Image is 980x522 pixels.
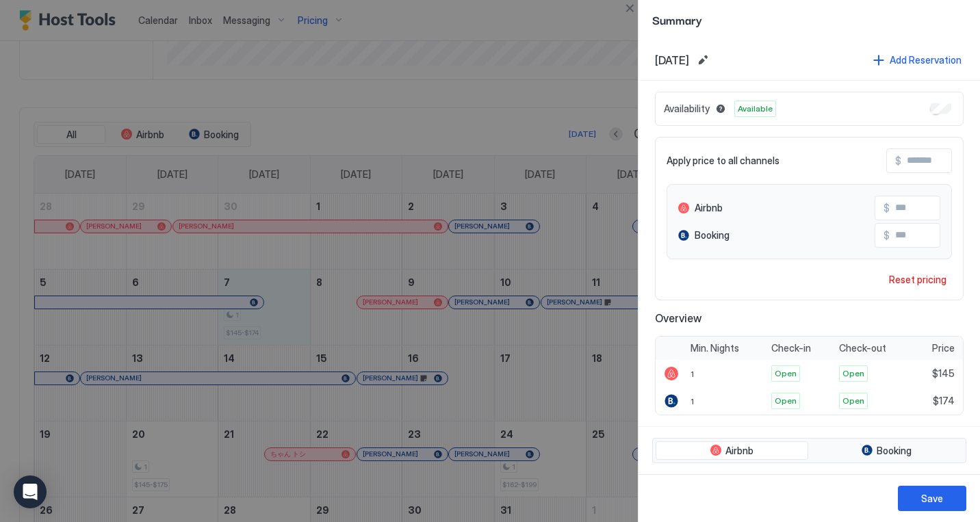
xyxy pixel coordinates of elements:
button: Booking [811,441,964,460]
span: Airbnb [695,202,723,214]
span: Open [775,395,797,407]
button: Reset pricing [884,270,952,289]
span: $145 [932,367,955,380]
span: Apply price to all channels [667,155,779,167]
button: Airbnb [656,441,808,460]
span: $ [895,155,901,167]
span: 1 [691,369,694,379]
span: [DATE] [655,53,689,67]
div: tab-group [652,438,966,464]
span: Check-in [771,342,811,354]
button: Blocked dates override all pricing rules and remain unavailable until manually unblocked [712,101,729,117]
div: Open Intercom Messenger [14,475,47,508]
span: Available [738,103,773,115]
span: Open [775,367,797,380]
span: $ [884,229,890,242]
div: Add Reservation [890,53,962,67]
button: Edit date range [695,52,711,68]
span: Check-out [839,342,886,354]
div: Reset pricing [889,272,946,287]
span: Booking [695,229,730,242]
span: Overview [655,311,964,325]
div: Save [921,491,943,506]
button: Save [898,486,966,511]
span: Booking [877,445,912,457]
span: Availability [664,103,710,115]
span: Price [932,342,955,354]
span: Open [842,395,864,407]
span: Summary [652,11,966,28]
span: 1 [691,396,694,406]
span: Airbnb [725,445,753,457]
span: Open [842,367,864,380]
span: $ [884,202,890,214]
button: Add Reservation [871,51,964,69]
span: $174 [933,395,955,407]
span: Min. Nights [691,342,739,354]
